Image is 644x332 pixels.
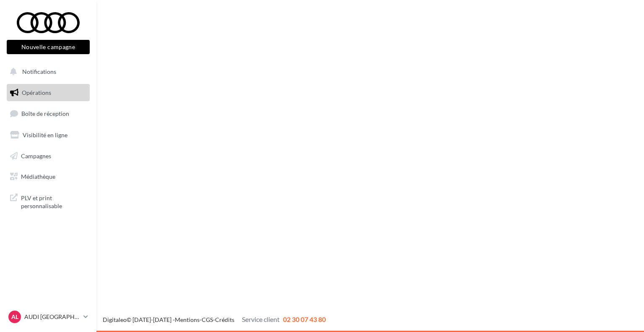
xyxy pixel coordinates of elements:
[7,40,90,54] button: Nouvelle campagne
[23,131,68,139] span: Visibilité en ligne
[215,316,234,323] a: Crédits
[5,63,88,81] button: Notifications
[21,110,69,117] span: Boîte de réception
[22,68,56,75] span: Notifications
[5,126,91,144] a: Visibilité en ligne
[7,309,90,325] a: AL AUDI [GEOGRAPHIC_DATA]
[202,316,213,323] a: CGS
[283,315,326,323] span: 02 30 07 43 80
[22,89,51,96] span: Opérations
[5,189,91,214] a: PLV et print personnalisable
[21,173,55,180] span: Médiathèque
[5,105,91,123] a: Boîte de réception
[21,152,51,159] span: Campagnes
[24,313,80,321] p: AUDI [GEOGRAPHIC_DATA]
[242,315,280,323] span: Service client
[21,192,86,210] span: PLV et print personnalisable
[11,313,18,321] span: AL
[5,147,91,165] a: Campagnes
[5,168,91,186] a: Médiathèque
[103,316,127,323] a: Digitaleo
[5,84,91,102] a: Opérations
[103,316,326,323] span: © [DATE]-[DATE] - - -
[175,316,200,323] a: Mentions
